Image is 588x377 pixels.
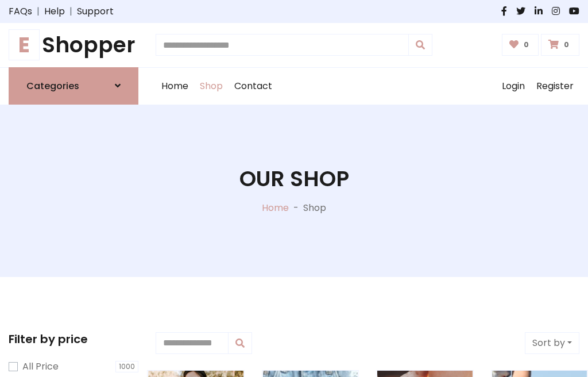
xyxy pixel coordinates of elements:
[496,68,531,105] a: Login
[22,360,59,374] label: All Price
[32,5,44,18] span: |
[561,40,572,50] span: 0
[531,68,579,105] a: Register
[303,201,326,215] p: Shop
[26,80,79,91] h6: Categories
[9,332,138,346] h5: Filter by price
[289,201,303,215] p: -
[262,201,289,214] a: Home
[44,5,65,18] a: Help
[65,5,77,18] span: |
[541,34,579,56] a: 0
[9,5,32,18] a: FAQs
[229,68,278,105] a: Contact
[9,32,138,58] h1: Shopper
[77,5,114,18] a: Support
[9,67,138,105] a: Categories
[9,29,40,60] span: E
[156,68,194,105] a: Home
[239,166,349,192] h1: Our Shop
[194,68,229,105] a: Shop
[502,34,539,56] a: 0
[525,332,579,354] button: Sort by
[115,361,138,372] span: 1000
[521,40,532,50] span: 0
[9,32,138,58] a: EShopper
